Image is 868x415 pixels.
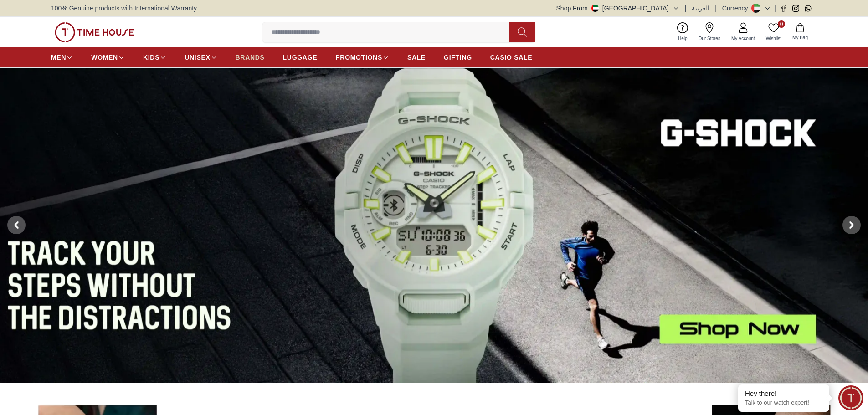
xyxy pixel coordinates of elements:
span: My Bag [789,34,812,41]
div: Chat Widget [838,385,863,410]
span: WOMEN [91,53,118,62]
span: My Account [728,35,759,42]
span: LUGGAGE [283,53,318,62]
a: Facebook [780,5,787,12]
a: WOMEN [91,49,125,66]
button: العربية [692,4,709,13]
a: KIDS [143,49,166,66]
a: Whatsapp [805,5,812,12]
a: LUGGAGE [283,49,318,66]
a: UNISEX [185,49,217,66]
span: Help [674,35,691,42]
div: Currency [722,4,752,13]
span: MEN [51,53,66,62]
img: ... [55,22,134,42]
a: Instagram [792,5,799,12]
a: SALE [407,49,426,66]
span: KIDS [143,53,159,62]
a: MEN [51,49,73,66]
button: Shop From[GEOGRAPHIC_DATA] [556,4,679,13]
span: 100% Genuine products with International Warranty [51,4,197,13]
span: Our Stores [695,35,724,42]
div: Hey there! [745,389,822,398]
span: | [775,4,776,13]
a: 0Wishlist [760,20,787,44]
a: BRANDS [236,49,265,66]
a: Our Stores [693,20,726,44]
img: United Arab Emirates [591,5,599,12]
span: | [685,4,687,13]
a: Help [673,20,693,44]
span: CASIO SALE [490,53,533,62]
span: 0 [778,20,785,28]
span: BRANDS [236,53,265,62]
a: PROMOTIONS [335,49,389,66]
span: PROMOTIONS [335,53,382,62]
span: UNISEX [185,53,210,62]
a: CASIO SALE [490,49,533,66]
p: Talk to our watch expert! [745,399,822,407]
button: My Bag [787,21,813,43]
span: SALE [407,53,426,62]
span: | [715,4,717,13]
a: GIFTING [444,49,472,66]
span: GIFTING [444,53,472,62]
span: Wishlist [762,35,785,42]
